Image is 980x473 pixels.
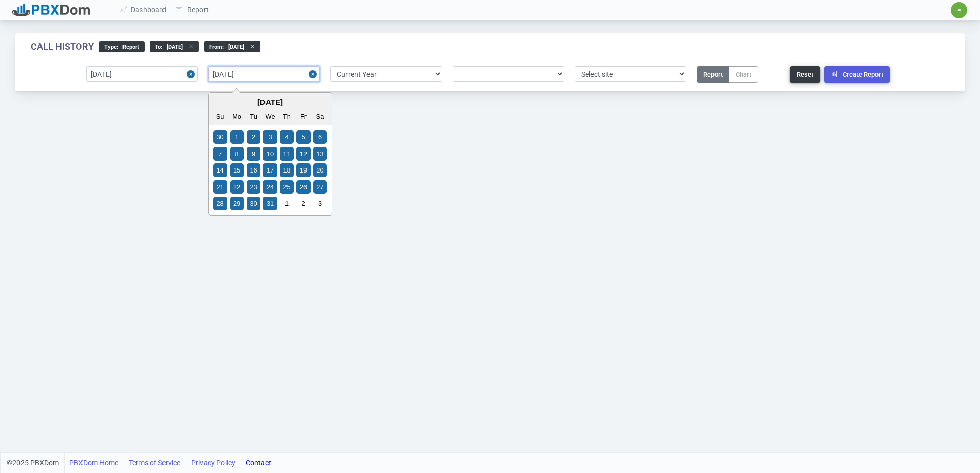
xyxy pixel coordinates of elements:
a: Terms of Service [129,453,180,473]
div: Th [280,110,294,123]
span: ✷ [957,7,962,13]
div: Choose Saturday, December 20th, 2025 [313,163,327,177]
a: Report [171,1,214,19]
div: Choose Thursday, January 1st, 2026 [280,197,294,210]
div: Choose Monday, December 1st, 2025 [230,130,244,144]
div: Choose Wednesday, December 3rd, 2025 [263,130,277,144]
div: Choose Tuesday, December 9th, 2025 [247,147,260,161]
div: From : [204,41,260,52]
div: Choose Sunday, December 14th, 2025 [213,163,227,177]
div: Tu [247,110,260,123]
div: [DATE] [209,97,332,109]
button: Create Report [824,66,890,83]
input: End date [208,66,320,82]
div: Choose Monday, December 22nd, 2025 [230,180,244,194]
div: to : [150,41,199,52]
div: Sa [313,110,327,123]
button: Report [697,66,729,83]
button: Previous Month [210,94,226,110]
div: Choose Saturday, January 3rd, 2026 [313,197,327,210]
div: Choose Tuesday, December 16th, 2025 [247,163,260,177]
div: Mo [230,110,244,123]
div: Choose Thursday, December 18th, 2025 [280,163,294,177]
div: Choose Saturday, December 27th, 2025 [313,180,327,194]
div: Choose Friday, December 26th, 2025 [296,180,310,194]
div: Choose Saturday, December 6th, 2025 [313,130,327,144]
div: We [263,110,277,123]
a: Dashboard [115,1,171,19]
div: Choose Sunday, December 28th, 2025 [213,197,227,210]
div: month 2025-12 [212,129,328,212]
div: Choose Friday, December 19th, 2025 [296,163,310,177]
div: Choose Friday, December 12th, 2025 [296,147,310,161]
span: Report [118,44,139,50]
div: Choose Friday, January 2nd, 2026 [296,197,310,210]
button: Close [187,66,198,82]
div: Choose Tuesday, December 2nd, 2025 [247,130,260,144]
a: PBXDom Home [69,453,118,473]
input: Start date [86,66,198,82]
button: Next Month [314,94,331,110]
div: Choose Monday, December 8th, 2025 [230,147,244,161]
div: ©2025 PBXDom [7,453,271,473]
button: Reset [790,66,820,83]
div: Choose Friday, December 5th, 2025 [296,130,310,144]
div: Choose Wednesday, December 24th, 2025 [263,180,277,194]
button: Close [309,66,320,82]
a: Privacy Policy [191,453,235,473]
span: [DATE] [224,44,244,50]
div: Fr [296,110,310,123]
div: Choose Thursday, December 4th, 2025 [280,130,294,144]
div: Choose Wednesday, December 17th, 2025 [263,163,277,177]
button: ✷ [950,2,968,19]
div: Choose Wednesday, December 10th, 2025 [263,147,277,161]
a: Contact [246,453,271,473]
span: [DATE] [162,44,183,50]
div: Su [213,110,227,123]
div: Choose Monday, December 29th, 2025 [230,197,244,210]
div: Choose Sunday, December 7th, 2025 [213,147,227,161]
div: Choose Saturday, December 13th, 2025 [313,147,327,161]
div: Choose Thursday, December 11th, 2025 [280,147,294,161]
div: Choose Thursday, December 25th, 2025 [280,180,294,194]
div: Choose Tuesday, December 23rd, 2025 [247,180,260,194]
div: Choose Monday, December 15th, 2025 [230,163,244,177]
div: type : [99,41,145,52]
div: Choose Sunday, December 21st, 2025 [213,180,227,194]
button: Chart [729,66,758,83]
div: Choose Tuesday, December 30th, 2025 [247,197,260,210]
div: Choose Wednesday, December 31st, 2025 [263,197,277,210]
div: Call History [31,41,94,52]
div: Choose Sunday, November 30th, 2025 [213,130,227,144]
